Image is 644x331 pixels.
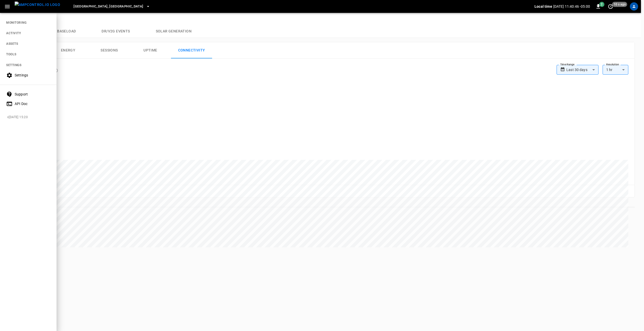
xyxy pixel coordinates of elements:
button: set refresh interval [606,2,615,11]
div: Settings [15,73,50,78]
span: v [DATE] 15:20 [7,115,52,120]
span: 2 [599,2,604,7]
img: ampcontrol.io logo [15,2,60,8]
span: 10 s ago [612,2,627,7]
div: API Doc [15,101,50,106]
div: profile-icon [630,2,638,11]
span: [GEOGRAPHIC_DATA], [GEOGRAPHIC_DATA] [74,4,143,10]
p: Local time [534,4,552,9]
div: Support [15,92,50,97]
p: [DATE] 11:40:46 -05:00 [553,4,590,9]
